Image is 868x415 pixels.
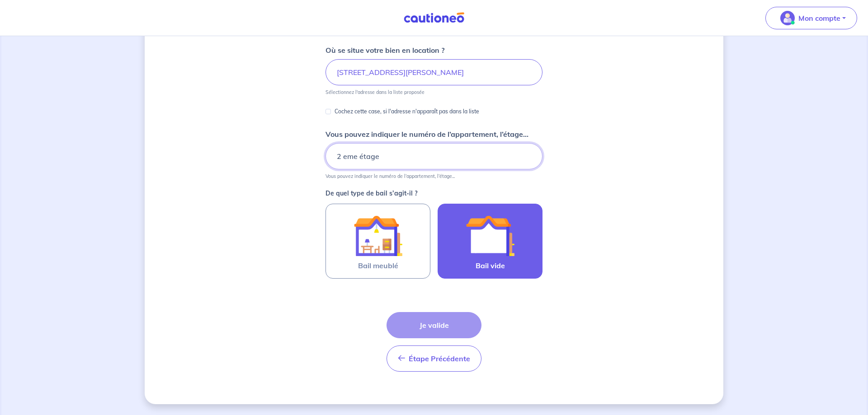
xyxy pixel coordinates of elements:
img: illu_empty_lease.svg [466,211,514,260]
img: Cautioneo [400,12,468,23]
button: illu_account_valid_menu.svgMon compte [765,7,857,29]
p: Mon compte [798,13,840,23]
button: Étape Précédente [387,345,481,372]
p: De quel type de bail s’agit-il ? [325,190,542,196]
p: Vous pouvez indiquer le numéro de l’appartement, l’étage... [325,173,455,179]
input: Appartement 2 [325,143,542,169]
p: Où se situe votre bien en location ? [325,45,444,56]
p: Cochez cette case, si l'adresse n'apparaît pas dans la liste [335,106,479,117]
span: Bail meublé [358,260,398,271]
span: Bail vide [476,260,505,271]
img: illu_account_valid_menu.svg [780,11,795,25]
p: Sélectionnez l'adresse dans la liste proposée [325,89,425,95]
span: Étape Précédente [409,354,470,363]
img: illu_furnished_lease.svg [354,211,402,260]
input: 2 rue de paris, 59000 lille [325,59,542,85]
p: Vous pouvez indiquer le numéro de l’appartement, l’étage... [325,129,528,140]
